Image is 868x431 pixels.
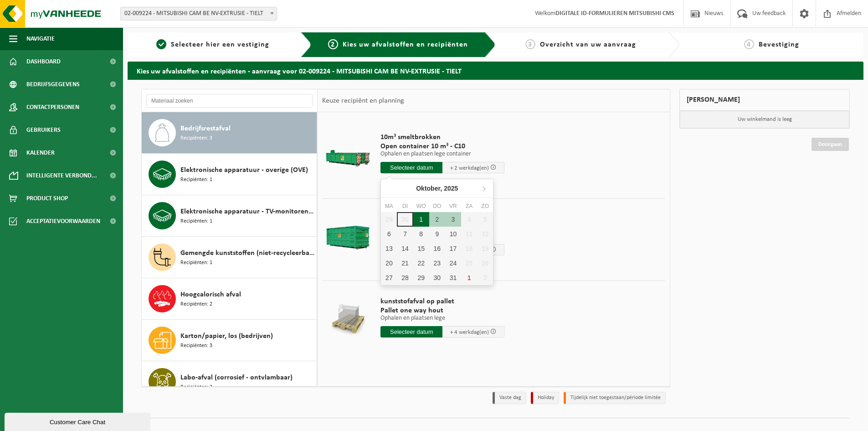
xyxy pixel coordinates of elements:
[397,241,413,256] div: 14
[180,300,212,309] span: Recipiënten: 2
[26,187,68,210] span: Product Shop
[180,134,212,143] span: Recipiënten: 3
[180,206,314,217] span: Elektronische apparatuur - TV-monitoren (TVM)
[343,41,468,48] span: Kies uw afvalstoffen en recipiënten
[380,151,504,157] p: Ophalen en plaatsen lege container
[525,39,535,49] span: 3
[397,256,413,270] div: 21
[445,227,461,241] div: 10
[180,248,314,259] span: Gemengde kunststoffen (niet-recycleerbaar), exclusief PVC
[397,270,413,285] div: 28
[744,39,754,49] span: 4
[180,165,308,176] span: Elektronische apparatuur - overige (OVE)
[180,176,212,184] span: Recipiënten: 1
[156,39,166,49] span: 1
[180,331,273,342] span: Karton/papier, los (bedrijven)
[380,326,442,338] input: Selecteer datum
[171,41,269,48] span: Selecteer hier een vestiging
[445,270,461,285] div: 31
[142,361,317,403] button: Labo-afval (corrosief - ontvlambaar) Recipiënten: 2
[26,73,80,96] span: Bedrijfsgegevens
[450,329,489,335] span: + 4 werkdag(en)
[477,202,493,211] div: zo
[429,202,445,211] div: do
[381,256,397,270] div: 20
[180,372,293,383] span: Labo-afval (corrosief - ontvlambaar)
[564,392,666,404] li: Tijdelijk niet toegestaan/période limitée
[413,241,429,256] div: 15
[397,202,413,211] div: di
[429,256,445,270] div: 23
[142,320,317,361] button: Karton/papier, los (bedrijven) Recipiënten: 3
[380,142,504,151] span: Open container 10 m³ - C10
[450,165,489,171] span: + 2 werkdag(en)
[381,241,397,256] div: 13
[146,94,313,108] input: Materiaal zoeken
[180,217,212,226] span: Recipiënten: 1
[380,133,504,142] span: 10m³ smeltbrokken
[429,212,445,227] div: 2
[142,112,317,154] button: Bedrijfsrestafval Recipiënten: 3
[318,89,409,112] div: Keuze recipiënt en planning
[445,241,461,256] div: 17
[445,256,461,270] div: 24
[180,123,231,134] span: Bedrijfsrestafval
[380,315,504,322] p: Ophalen en plaatsen lege
[759,41,799,48] span: Bevestiging
[461,202,477,211] div: za
[5,411,152,431] iframe: chat widget
[680,111,849,128] p: Uw winkelmand is leeg
[180,383,212,392] span: Recipiënten: 2
[429,241,445,256] div: 16
[555,10,674,17] strong: DIGITALE ID-FORMULIEREN MITSUBISHI CMS
[413,270,429,285] div: 29
[132,39,293,50] a: 1Selecteer hier een vestiging
[413,227,429,241] div: 8
[380,162,442,173] input: Selecteer datum
[381,202,397,211] div: ma
[493,392,526,404] li: Vaste dag
[531,392,559,404] li: Holiday
[429,270,445,285] div: 30
[142,237,317,278] button: Gemengde kunststoffen (niet-recycleerbaar), exclusief PVC Recipiënten: 1
[429,227,445,241] div: 9
[26,210,100,233] span: Acceptatievoorwaarden
[413,212,429,227] div: 1
[26,27,55,50] span: Navigatie
[142,154,317,195] button: Elektronische apparatuur - overige (OVE) Recipiënten: 1
[445,212,461,227] div: 3
[445,202,461,211] div: vr
[142,195,317,237] button: Elektronische apparatuur - TV-monitoren (TVM) Recipiënten: 1
[26,141,55,164] span: Kalender
[812,138,849,151] a: Doorgaan
[328,39,338,49] span: 2
[180,259,212,267] span: Recipiënten: 1
[121,7,277,20] span: 02-009224 - MITSUBISHI CAM BE NV-EXTRUSIE - TIELT
[444,185,458,192] i: 2025
[128,62,863,79] h2: Kies uw afvalstoffen en recipiënten - aanvraag voor 02-009224 - MITSUBISHI CAM BE NV-EXTRUSIE - T...
[413,256,429,270] div: 22
[381,227,397,241] div: 6
[120,7,277,21] span: 02-009224 - MITSUBISHI CAM BE NV-EXTRUSIE - TIELT
[412,181,462,196] div: Oktober,
[679,89,850,111] div: [PERSON_NAME]
[380,306,504,315] span: Pallet one way hout
[380,297,504,306] span: kunststofafval op pallet
[26,50,61,73] span: Dashboard
[397,227,413,241] div: 7
[381,270,397,285] div: 27
[180,342,212,350] span: Recipiënten: 3
[540,41,636,48] span: Overzicht van uw aanvraag
[26,96,79,119] span: Contactpersonen
[413,202,429,211] div: wo
[142,278,317,320] button: Hoogcalorisch afval Recipiënten: 2
[26,119,61,141] span: Gebruikers
[180,289,241,300] span: Hoogcalorisch afval
[26,164,97,187] span: Intelligente verbond...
